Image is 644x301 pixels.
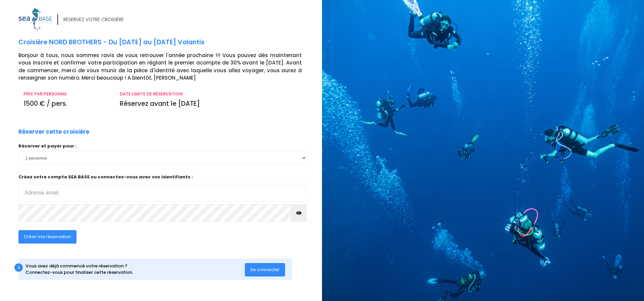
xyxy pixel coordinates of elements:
input: Adresse email [18,184,307,202]
button: Créer ma réservation [18,230,76,244]
p: Créez votre compte SEA BASE ou connectez-vous avec vos identifiants : [18,174,307,202]
span: Créer ma réservation [24,233,71,240]
img: logo_color1.png [18,8,52,30]
p: Croisière NORD BROTHERS - Du [DATE] au [DATE] Volantis [18,38,317,47]
p: Réserver et payer pour : [18,143,307,149]
div: RÉSERVEZ VOTRE CROISIÈRE [63,16,124,23]
p: PRIX PAR PERSONNE [23,91,110,97]
p: Réserver cette croisière [18,128,89,136]
a: Se connecter [245,266,285,272]
div: i [14,263,23,272]
p: Bonjour à tous, nous sommes ravis de vous retrouver l'année prochaine !!! Vous pouvez dès mainten... [18,52,317,82]
span: Se connecter [250,266,280,273]
p: 1500 € / pers. [23,99,110,109]
div: Vous avez déjà commencé votre réservation ? Connectez-vous pour finaliser cette réservation. [25,263,245,276]
p: DATE LIMITE DE RÉSERVATION [120,91,302,97]
p: Réservez avant le [DATE] [120,99,302,109]
button: Se connecter [245,263,285,276]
